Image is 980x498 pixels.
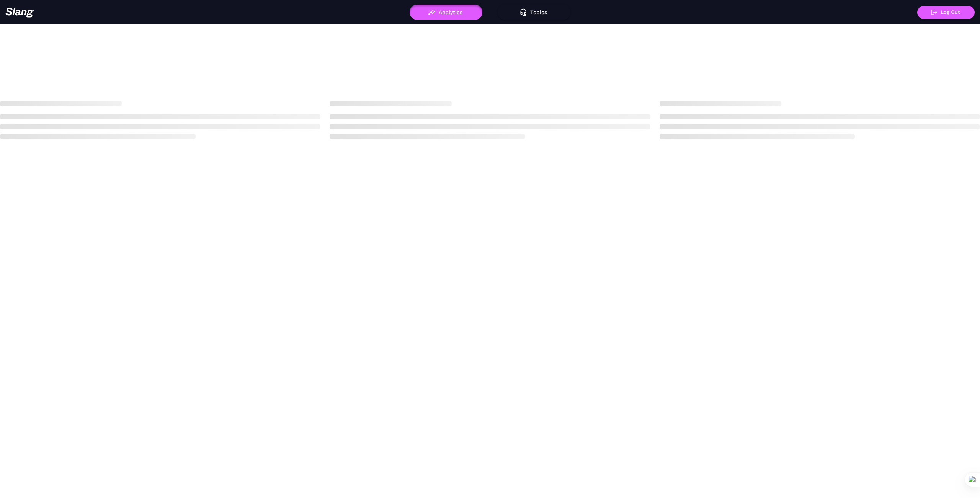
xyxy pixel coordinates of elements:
button: Analytics [410,5,482,20]
button: Topics [498,5,570,20]
button: Log Out [917,6,975,19]
img: 623511267c55cb56e2f2a487_logo2.png [5,7,34,18]
a: Analytics [410,9,482,15]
